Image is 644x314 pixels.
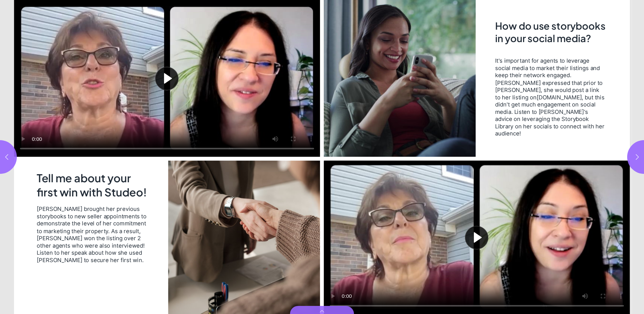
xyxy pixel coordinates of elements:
[37,206,151,264] span: [PERSON_NAME] brought her previous storybooks to new seller appointments to demonstrate the level...
[537,94,582,101] a: [DOMAIN_NAME]
[495,57,605,137] span: It's important for agents to leverage social media to market their listings and keep their networ...
[495,20,607,51] h2: How do use storybooks in your social media?
[37,171,153,200] h2: Tell me about your first win with Studeo!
